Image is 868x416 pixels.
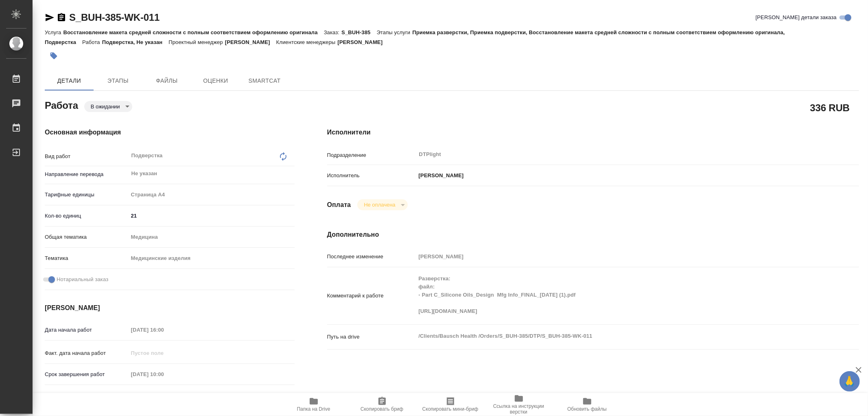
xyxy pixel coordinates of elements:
[327,333,416,341] p: Путь на drive
[45,97,78,112] h2: Работа
[128,210,295,222] input: ✎ Введи что-нибудь
[553,393,621,416] button: Обновить файлы
[147,76,186,86] span: Файлы
[196,76,235,86] span: Оценки
[416,172,464,180] p: [PERSON_NAME]
[128,188,295,202] div: Страница А4
[45,212,128,220] p: Кол-во единиц
[45,370,128,379] p: Срок завершения работ
[45,128,295,137] h4: Основная информация
[128,347,199,359] input: Пустое поле
[128,324,199,336] input: Пустое поле
[45,13,55,22] button: Скопировать ссылку для ЯМессенджера
[128,251,295,265] div: Медицинские изделия
[45,233,128,241] p: Общая тематика
[810,101,850,114] h2: 336 RUB
[88,103,122,110] button: В ожидании
[756,13,837,22] span: [PERSON_NAME] детали заказа
[327,151,416,159] p: Подразделение
[327,200,351,210] h4: Оплата
[490,403,548,415] span: Ссылка на инструкции верстки
[485,393,553,416] button: Ссылка на инструкции верстки
[337,39,389,45] p: [PERSON_NAME]
[45,254,128,262] p: Тематика
[45,191,128,199] p: Тарифные единицы
[63,29,324,35] p: Восстановление макета средней сложности с полным соответствием оформлению оригинала
[45,29,63,35] p: Услуга
[297,406,330,412] span: Папка на Drive
[45,349,128,357] p: Факт. дата начала работ
[416,329,815,343] textarea: /Clients/Bausch Health /Orders/S_BUH-385/DTP/S_BUH-385-WK-011
[276,39,338,45] p: Клиентские менеджеры
[45,170,128,178] p: Направление перевода
[225,39,276,45] p: [PERSON_NAME]
[361,406,403,412] span: Скопировать бриф
[327,292,416,300] p: Комментарий к работе
[45,47,63,65] button: Добавить тэг
[327,128,859,137] h4: Исполнители
[324,29,341,35] p: Заказ:
[840,371,860,392] button: 🙏
[45,29,785,45] p: Приемка разверстки, Приемка подверстки, Восстановление макета средней сложности с полным соответс...
[82,39,102,45] p: Работа
[416,393,485,416] button: Скопировать мини-бриф
[361,201,398,208] button: Не оплачена
[45,152,128,161] p: Вид работ
[84,101,132,112] div: В ожидании
[327,253,416,261] p: Последнее изменение
[50,76,89,86] span: Детали
[57,13,66,22] button: Скопировать ссылку
[357,199,407,210] div: В ожидании
[57,275,108,284] span: Нотариальный заказ
[168,39,225,45] p: Проектный менеджер
[327,172,416,180] p: Исполнитель
[45,303,295,313] h4: [PERSON_NAME]
[416,251,815,262] input: Пустое поле
[45,326,128,334] p: Дата начала работ
[416,272,815,318] textarea: Разверстка: файл: - Part C_Silicone Oils_Design Mfg Info_FINAL_[DATE] (1).pdf [URL][DOMAIN_NAME]
[422,406,478,412] span: Скопировать мини-бриф
[327,230,859,240] h4: Дополнительно
[567,406,607,412] span: Обновить файлы
[128,368,199,380] input: Пустое поле
[128,230,295,244] div: Медицина
[843,373,857,390] span: 🙏
[98,76,138,86] span: Этапы
[102,39,169,45] p: Подверстка, Не указан
[377,29,413,35] p: Этапы услуги
[280,393,348,416] button: Папка на Drive
[245,76,284,86] span: SmartCat
[69,12,160,23] a: S_BUH-385-WK-011
[341,29,376,35] p: S_BUH-385
[348,393,416,416] button: Скопировать бриф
